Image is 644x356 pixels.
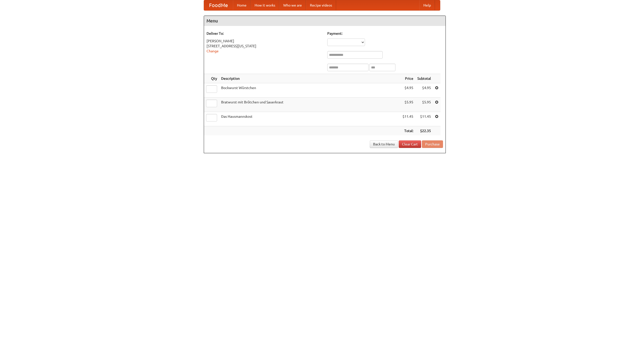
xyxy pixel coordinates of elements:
[204,16,446,26] h4: Menu
[400,83,415,98] td: $4.95
[415,98,433,112] td: $5.95
[204,74,219,83] th: Qty
[306,0,336,10] a: Recipe videos
[327,31,443,36] h5: Payment:
[400,98,415,112] td: $5.95
[399,140,421,148] a: Clear Cart
[400,74,415,83] th: Price
[219,83,400,98] td: Bockwurst Würstchen
[400,126,415,136] th: Total:
[204,0,233,10] a: FoodMe
[415,83,433,98] td: $4.95
[422,140,443,148] button: Purchase
[219,98,400,112] td: Bratwurst mit Brötchen und Sauerkraut
[219,74,400,83] th: Description
[279,0,306,10] a: Who we are
[415,126,433,136] th: $22.35
[400,112,415,126] td: $11.45
[419,0,435,10] a: Help
[207,38,322,44] div: [PERSON_NAME]
[415,74,433,83] th: Subtotal
[251,0,279,10] a: How it works
[219,112,400,126] td: Das Hausmannskost
[207,44,322,49] div: [STREET_ADDRESS][US_STATE]
[415,112,433,126] td: $11.45
[233,0,251,10] a: Home
[207,49,219,53] a: Change
[370,140,398,148] a: Back to Menu
[207,31,322,36] h5: Deliver To:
